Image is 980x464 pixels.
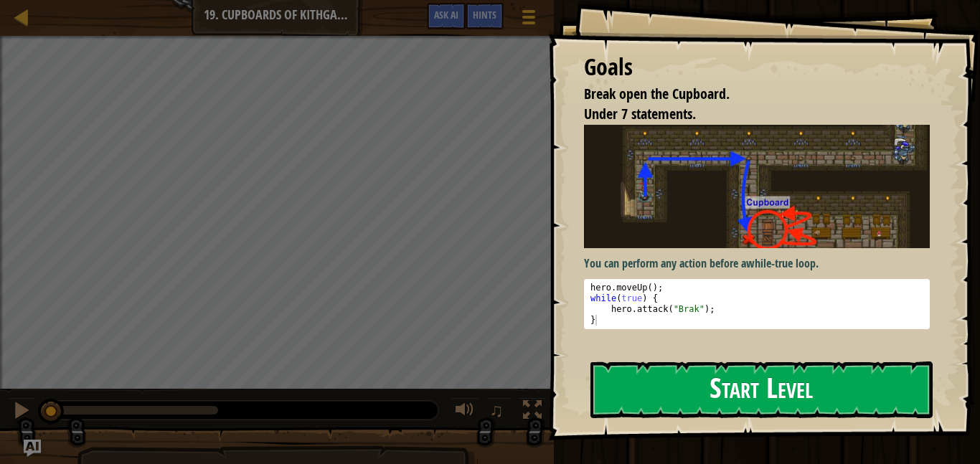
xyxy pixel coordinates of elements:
[566,104,926,125] li: Under 7 statements.
[434,8,458,22] span: Ask AI
[7,397,36,427] button: Ctrl + P: Pause
[486,397,511,427] button: ♫
[24,440,41,457] button: Ask AI
[590,361,933,418] button: Start Level
[584,255,930,272] p: You can perform any action before a .
[566,84,926,105] li: Break open the Cupboard.
[584,125,930,248] img: Cupboards of kithgard
[451,397,479,427] button: Adjust volume
[746,255,816,271] strong: while-true loop
[518,397,547,427] button: Toggle fullscreen
[427,3,466,29] button: Ask AI
[473,8,496,22] span: Hints
[584,84,730,103] span: Break open the Cupboard.
[584,104,696,123] span: Under 7 statements.
[511,3,547,37] button: Show game menu
[489,399,504,421] span: ♫
[584,51,930,84] div: Goals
